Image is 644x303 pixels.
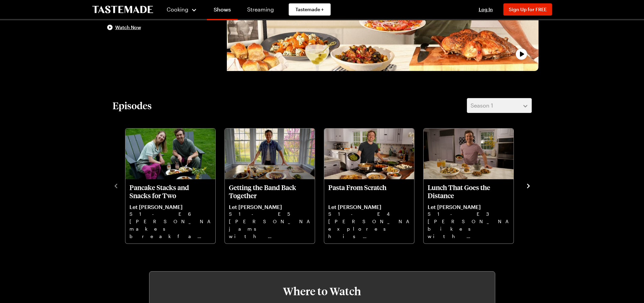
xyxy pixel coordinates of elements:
div: Pasta From Scratch [324,129,414,243]
p: Let [PERSON_NAME] [129,204,211,210]
p: S1 - E3 [428,210,509,218]
div: Lunch That Goes the Distance [424,129,514,243]
p: [PERSON_NAME] jams with his band and makes [PERSON_NAME], Tare Eggs, Chicken Meatballs, and a cri... [229,218,311,239]
img: Pancake Stacks and Snacks for Two [125,129,215,179]
p: S1 - E6 [129,210,211,218]
div: 3 / 6 [324,126,423,244]
a: Lunch That Goes the Distance [428,183,509,239]
img: Pasta From Scratch [324,129,414,179]
p: [PERSON_NAME] explores his pasta roots with [PERSON_NAME], ragout Pappardelle, anchovy Gnocchi, a... [328,218,410,239]
span: Season 1 [471,101,493,110]
h3: Where to Watch [170,285,475,297]
p: Let [PERSON_NAME] [328,204,410,210]
span: Cooking [167,6,188,13]
a: Shows [207,1,238,20]
span: Watch Now [115,24,141,31]
p: [PERSON_NAME] makes breakfast for dinner with Banana Pancakes, Eggs [PERSON_NAME], Home Fries, Sc... [129,218,211,239]
div: 1 / 6 [125,126,224,244]
h2: Episodes [113,99,152,112]
img: Lunch That Goes the Distance [424,129,514,179]
button: Cooking [167,1,197,18]
div: Getting the Band Back Together [225,129,315,243]
button: Sign Up for FREE [503,3,552,16]
button: Season 1 [467,98,532,113]
p: Pancake Stacks and Snacks for Two [129,183,211,200]
img: Getting the Band Back Together [225,129,315,179]
p: Pasta From Scratch [328,183,410,200]
div: 2 / 6 [224,126,324,244]
span: Tastemade + [295,6,324,13]
p: S1 - E5 [229,210,311,218]
p: Getting the Band Back Together [229,183,311,200]
a: Pasta From Scratch [328,183,410,239]
a: Pancake Stacks and Snacks for Two [129,183,211,239]
p: Lunch That Goes the Distance [428,183,509,200]
p: [PERSON_NAME] bikes with Date Balls, forages ramps for pasta, and serves Juicy [PERSON_NAME] burg... [428,218,509,239]
span: Sign Up for FREE [509,6,547,12]
p: Let [PERSON_NAME] [428,204,509,210]
div: 4 / 6 [423,126,522,244]
a: Tastemade + [289,3,331,16]
div: Pancake Stacks and Snacks for Two [125,129,215,243]
button: Log In [472,6,499,13]
button: navigate to previous item [113,181,119,189]
p: Let [PERSON_NAME] [229,204,311,210]
a: Getting the Band Back Together [229,183,311,239]
button: navigate to next item [525,181,532,189]
p: S1 - E4 [328,210,410,218]
a: To Tastemade Home Page [92,6,153,14]
span: Log In [479,6,493,12]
